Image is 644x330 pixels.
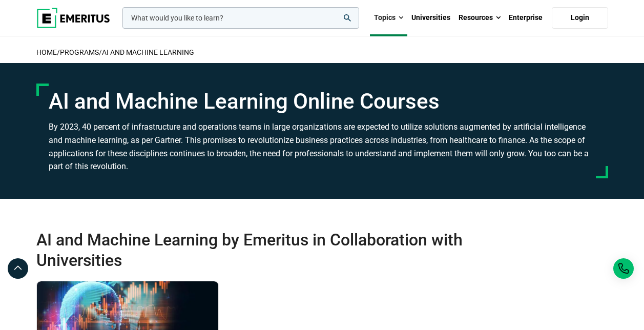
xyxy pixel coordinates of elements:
a: home [36,48,57,56]
h1: AI and Machine Learning Online Courses [49,89,596,114]
p: By 2023, 40 percent of infrastructure and operations teams in large organizations are expected to... [49,120,596,173]
input: woocommerce-product-search-field-0 [122,7,359,29]
a: Login [552,7,608,29]
h2: / / [36,42,608,63]
a: AI and Machine Learning [102,48,194,56]
a: Programs [60,48,99,56]
h2: AI and Machine Learning by Emeritus in Collaboration with Universities [36,230,551,271]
